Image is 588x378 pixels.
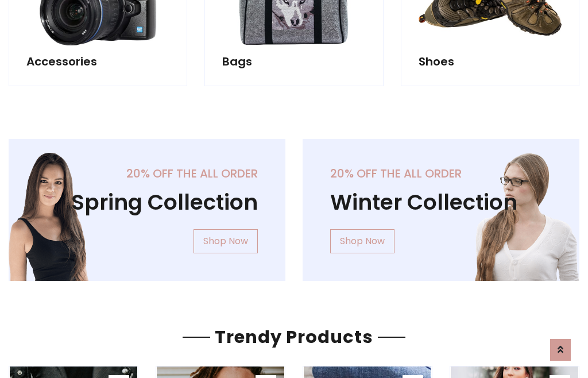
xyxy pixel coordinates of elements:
[330,229,394,253] a: Shop Now
[330,167,552,180] h5: 20% off the all order
[194,229,258,253] a: Shop Now
[222,55,365,68] h5: Bags
[210,325,378,349] span: Trendy Products
[330,190,552,215] h1: Winter Collection
[419,55,562,68] h5: Shoes
[36,190,258,215] h1: Spring Collection
[36,167,258,180] h5: 20% off the all order
[26,55,169,68] h5: Accessories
